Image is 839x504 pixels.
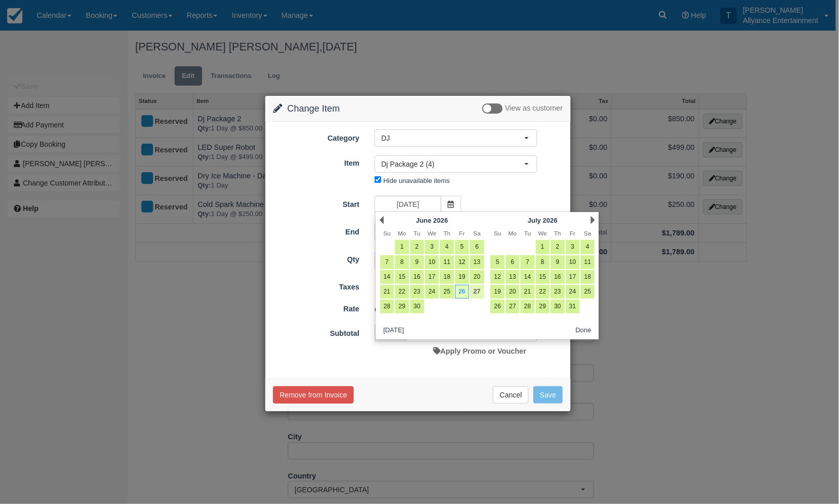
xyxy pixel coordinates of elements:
[505,104,563,113] span: View as customer
[383,177,450,184] label: Hide unavailable items
[395,285,409,299] a: 22
[470,255,484,269] a: 13
[551,240,564,254] a: 2
[521,300,534,313] a: 28
[273,386,354,404] button: Remove from Invoice
[490,270,504,284] a: 12
[554,230,561,236] span: Thursday
[536,285,550,299] a: 22
[375,129,537,147] button: DJ
[380,300,394,313] a: 28
[536,255,550,269] a: 8
[506,285,520,299] a: 20
[367,301,571,318] div: 1 Day @ $850.00
[455,240,469,254] a: 5
[425,255,439,269] a: 10
[572,324,596,337] button: Done
[551,255,564,269] a: 9
[395,255,409,269] a: 8
[551,300,564,313] a: 30
[581,240,595,254] a: 4
[375,155,537,173] button: Dj Package 2 (4)
[265,278,367,293] label: Taxes
[538,230,547,236] span: Wednesday
[566,285,580,299] a: 24
[395,240,409,254] a: 1
[410,255,424,269] a: 9
[383,230,390,236] span: Sunday
[425,285,439,299] a: 24
[470,285,484,299] a: 27
[428,230,436,236] span: Wednesday
[490,285,504,299] a: 19
[566,255,580,269] a: 10
[581,270,595,284] a: 18
[459,230,465,236] span: Friday
[506,255,520,269] a: 6
[521,270,534,284] a: 14
[455,285,469,299] a: 26
[440,240,454,254] a: 4
[536,270,550,284] a: 15
[490,255,504,269] a: 5
[506,300,520,313] a: 27
[584,230,591,236] span: Saturday
[470,240,484,254] a: 6
[395,270,409,284] a: 15
[380,216,384,224] a: Prev
[494,230,501,236] span: Sunday
[470,270,484,284] a: 20
[506,270,520,284] a: 13
[395,300,409,313] a: 29
[443,230,451,236] span: Thursday
[425,240,439,254] a: 3
[379,324,408,337] button: [DATE]
[433,217,448,224] span: 2026
[566,270,580,284] a: 17
[570,230,576,236] span: Friday
[566,240,580,254] a: 3
[490,300,504,313] a: 26
[410,270,424,284] a: 16
[380,270,394,284] a: 14
[414,230,421,236] span: Tuesday
[265,196,367,210] label: Start
[410,300,424,313] a: 30
[455,270,469,284] a: 19
[536,240,550,254] a: 1
[508,230,516,236] span: Monday
[381,159,524,169] span: Dj Package 2 (4)
[381,133,524,143] span: DJ
[524,230,531,236] span: Tuesday
[410,285,424,299] a: 23
[398,230,406,236] span: Monday
[440,270,454,284] a: 18
[265,300,367,314] label: Rate
[416,217,431,224] span: June
[265,154,367,169] label: Item
[410,240,424,254] a: 2
[425,270,439,284] a: 17
[265,251,367,265] label: Qty
[551,270,564,284] a: 16
[551,285,564,299] a: 23
[536,300,550,313] a: 29
[521,285,534,299] a: 21
[380,255,394,269] a: 7
[528,217,541,224] span: July
[287,103,340,114] span: Change Item
[493,386,529,404] button: Cancel
[591,216,595,224] a: Next
[581,285,595,299] a: 25
[533,386,563,404] button: Save
[521,255,534,269] a: 7
[433,347,526,355] a: Apply Promo or Voucher
[581,255,595,269] a: 11
[265,129,367,144] label: Category
[455,255,469,269] a: 12
[265,325,367,339] label: Subtotal
[380,285,394,299] a: 21
[543,217,558,224] span: 2026
[265,223,367,237] label: End
[566,300,580,313] a: 31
